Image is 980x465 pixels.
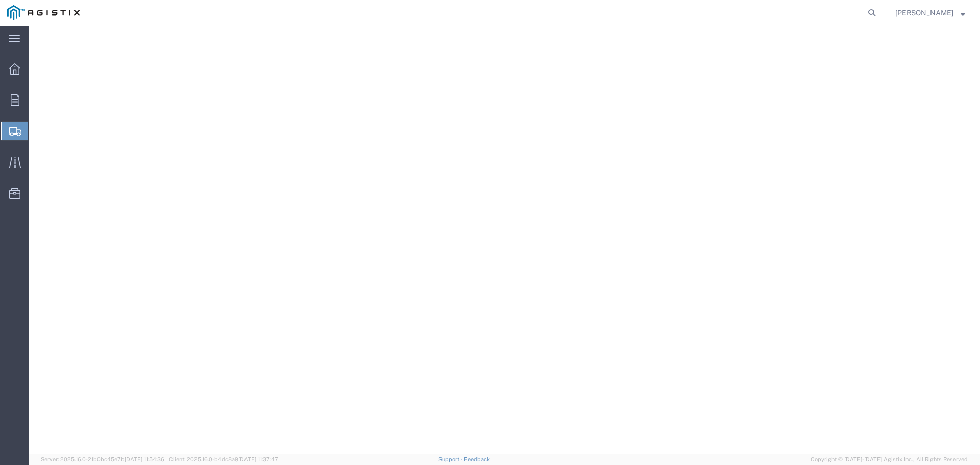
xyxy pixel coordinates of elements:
span: Copyright © [DATE]-[DATE] Agistix Inc., All Rights Reserved [811,455,968,464]
a: Feedback [464,456,490,462]
span: Server: 2025.16.0-21b0bc45e7b [41,456,164,462]
iframe: FS Legacy Container [29,26,980,454]
span: [DATE] 11:54:36 [125,456,164,462]
span: [DATE] 11:37:47 [238,456,278,462]
span: Luke Chesniak [895,7,953,18]
button: [PERSON_NAME] [895,7,966,19]
a: Support [438,456,464,462]
span: Client: 2025.16.0-b4dc8a9 [169,456,278,462]
img: logo [7,5,80,20]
